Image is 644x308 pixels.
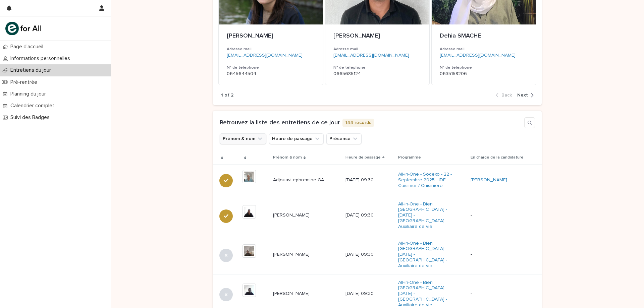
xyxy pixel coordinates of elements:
tr: Adjouavi ephremine GADEGBEKUAdjouavi ephremine GADEGBEKU [DATE] 09:30All-in-One - Sodexo - 22 - S... [213,164,542,196]
tr: [PERSON_NAME][PERSON_NAME] [DATE] 09:30All-in-One - Bien [GEOGRAPHIC_DATA] - [DATE] - [GEOGRAPHIC... [213,196,542,235]
button: Heure de passage [269,133,324,144]
p: Pré-rentrée [8,79,43,85]
p: Heure de passage [345,154,381,161]
p: Calendrier complet [8,103,60,109]
img: mHINNnv7SNCQZijbaqql [5,22,41,35]
button: Présence [326,133,362,144]
p: 0635158206 [440,71,528,77]
h3: N° de téléphone [440,65,528,70]
h3: N° de téléphone [333,65,422,70]
h3: Adresse mail [440,47,528,52]
p: 0665685124 [333,71,422,77]
p: [PERSON_NAME] [273,290,311,297]
h3: Adresse mail [333,47,422,52]
p: - [471,291,527,297]
p: [PERSON_NAME] [273,211,311,218]
a: [EMAIL_ADDRESS][DOMAIN_NAME] [227,53,303,58]
p: En charge de la candidature [471,154,524,161]
h3: Adresse mail [227,47,315,52]
a: All-in-One - Bien [GEOGRAPHIC_DATA] - [DATE] - [GEOGRAPHIC_DATA] - Auxiliaire de vie [398,280,454,308]
p: [DATE] 09:30 [345,291,393,297]
span: [PERSON_NAME] [333,33,380,39]
p: 144 records [342,119,374,127]
a: All-in-One - Sodexo - 22 - Septembre 2025 - IDF - Cuisinier / Cuisinière [398,172,454,188]
p: 1 of 2 [221,93,233,98]
a: [EMAIL_ADDRESS][DOMAIN_NAME] [440,53,516,58]
button: Back [496,92,515,98]
p: Page d'accueil [8,44,49,50]
button: Prénom & nom [220,133,266,144]
h1: Retrouvez la liste des entretiens de ce jour [220,119,340,127]
p: [DATE] 09:30 [345,177,393,183]
p: - [471,212,527,218]
p: Planning du jour [8,91,51,97]
span: Back [501,93,512,98]
a: All-in-One - Bien [GEOGRAPHIC_DATA] - [DATE] - [GEOGRAPHIC_DATA] - Auxiliaire de vie [398,241,454,269]
p: [PERSON_NAME] [273,250,311,257]
h3: N° de téléphone [227,65,315,70]
a: All-in-One - Bien [GEOGRAPHIC_DATA] - [DATE] - [GEOGRAPHIC_DATA] - Auxiliaire de vie [398,201,454,230]
p: 0645644504 [227,71,315,77]
p: Informations personnelles [8,55,75,62]
p: Suivi des Badges [8,114,55,121]
span: [PERSON_NAME] [227,33,273,39]
p: Entretiens du jour [8,67,56,73]
p: Adjouavi ephremine GADEGBEKU [273,176,330,183]
p: [DATE] 09:30 [345,212,393,218]
span: Dehia SMACHE [440,33,481,39]
p: [DATE] 09:30 [345,252,393,257]
span: Next [517,93,528,98]
a: [EMAIL_ADDRESS][DOMAIN_NAME] [333,53,409,58]
p: - [471,252,527,257]
tr: [PERSON_NAME][PERSON_NAME] [DATE] 09:30All-in-One - Bien [GEOGRAPHIC_DATA] - [DATE] - [GEOGRAPHIC... [213,235,542,274]
p: Prénom & nom [273,154,302,161]
p: Programme [398,154,421,161]
button: Next [515,92,534,98]
a: [PERSON_NAME] [471,177,507,183]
